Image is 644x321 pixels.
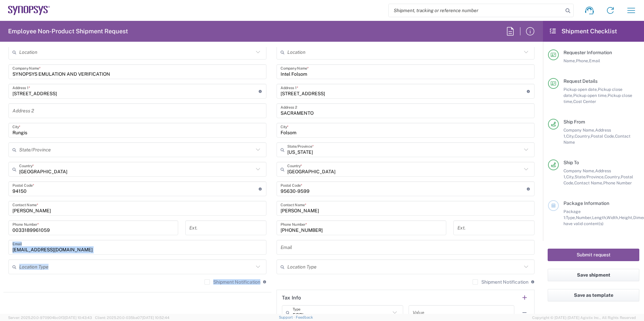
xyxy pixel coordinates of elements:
span: Package 1: [563,209,581,220]
span: Request Details [563,78,598,84]
span: Client: 2025.20.0-035ba07 [95,316,169,320]
button: Submit request [548,249,639,261]
span: [DATE] 10:52:44 [142,316,169,320]
button: Save as template [548,289,639,301]
a: Feedback [296,315,313,319]
span: Postal Code, [591,134,615,139]
a: Support [279,315,296,319]
span: City, [566,134,575,139]
span: State/Province, [575,174,605,179]
h2: Employee Non-Product Shipment Request [8,27,128,35]
h2: Tax Info [282,294,301,301]
input: Shipment, tracking or reference number [389,4,563,17]
span: Email [589,58,600,63]
span: Height, [619,215,633,220]
span: Pickup open date, [563,87,598,92]
span: City, [566,174,575,179]
label: Shipment Notification [204,279,260,285]
span: Number, [576,215,592,220]
span: Contact Name, [574,180,603,185]
span: Phone Number [603,180,632,185]
span: Pickup open time, [573,93,608,98]
span: Package Information [563,201,609,206]
button: Save shipment [548,269,639,281]
span: Type, [566,215,576,220]
span: Cost Center [573,99,596,104]
span: Length, [592,215,607,220]
span: Ship To [563,160,579,165]
span: Requester Information [563,50,612,55]
span: Name, [563,58,576,63]
span: Server: 2025.20.0-970904bc0f3 [8,316,92,320]
h2: Shipment Checklist [549,27,617,35]
span: Phone, [576,58,589,63]
span: Country, [575,134,591,139]
span: Width, [607,215,619,220]
label: Shipment Notification [473,279,528,285]
span: Copyright © [DATE]-[DATE] Agistix Inc., All Rights Reserved [532,315,636,321]
span: Company Name, [563,128,595,133]
span: Ship From [563,119,585,124]
span: Country, [605,174,621,179]
span: [DATE] 10:43:43 [65,316,92,320]
span: Company Name, [563,168,595,173]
